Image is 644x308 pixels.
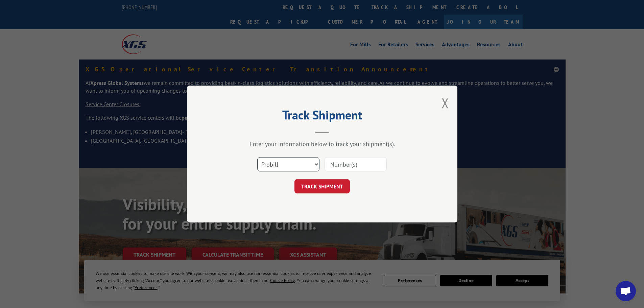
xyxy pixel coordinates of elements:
[616,281,636,301] a: Open chat
[325,157,387,171] input: Number(s)
[221,110,424,123] h2: Track Shipment
[221,140,424,148] div: Enter your information below to track your shipment(s).
[294,179,350,193] button: TRACK SHIPMENT
[442,94,449,112] button: Close modal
